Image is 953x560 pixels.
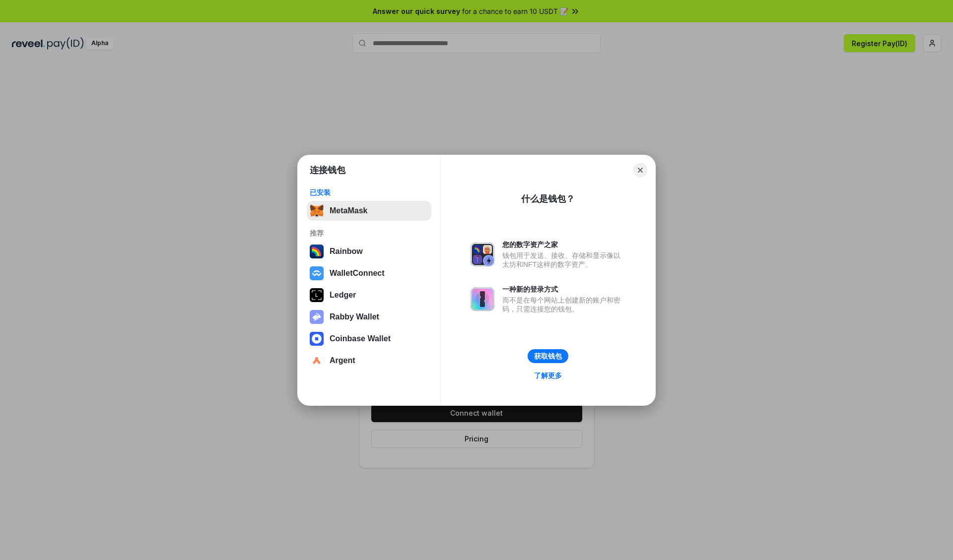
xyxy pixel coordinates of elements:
[307,263,431,283] button: WalletConnect
[633,163,647,177] button: Close
[310,310,324,324] img: svg+xml,%3Csvg%20xmlns%3D%22http%3A%2F%2Fwww.w3.org%2F2000%2Fsvg%22%20fill%3D%22none%22%20viewBox...
[310,204,324,218] img: svg+xml,%3Csvg%20fill%3D%22none%22%20height%3D%2233%22%20viewBox%3D%220%200%2035%2033%22%20width%...
[307,307,431,327] button: Rabby Wallet
[330,247,363,256] div: Rainbow
[330,269,385,278] div: WalletConnect
[307,351,431,371] button: Argent
[330,312,379,321] div: Rabby Wallet
[310,288,324,302] img: svg+xml,%3Csvg%20xmlns%3D%22http%3A%2F%2Fwww.w3.org%2F2000%2Fsvg%22%20width%3D%2228%22%20height%3...
[330,356,355,365] div: Argent
[521,193,575,205] div: 什么是钱包？
[307,242,431,261] button: Rainbow
[471,243,494,266] img: svg+xml,%3Csvg%20xmlns%3D%22http%3A%2F%2Fwww.w3.org%2F2000%2Fsvg%22%20fill%3D%22none%22%20viewBox...
[310,229,428,238] div: 推荐
[310,266,324,280] img: svg+xml,%3Csvg%20width%3D%2228%22%20height%3D%2228%22%20viewBox%3D%220%200%2028%2028%22%20fill%3D...
[307,285,431,305] button: Ledger
[471,287,494,311] img: svg+xml,%3Csvg%20xmlns%3D%22http%3A%2F%2Fwww.w3.org%2F2000%2Fsvg%22%20fill%3D%22none%22%20viewBox...
[330,206,367,215] div: MetaMask
[502,285,625,294] div: 一种新的登录方式
[310,164,345,176] h1: 连接钱包
[310,354,324,368] img: svg+xml,%3Csvg%20width%3D%2228%22%20height%3D%2228%22%20viewBox%3D%220%200%2028%2028%22%20fill%3D...
[307,329,431,349] button: Coinbase Wallet
[534,352,562,361] div: 获取钱包
[528,369,568,382] a: 了解更多
[534,371,562,380] div: 了解更多
[528,349,568,363] button: 获取钱包
[330,291,356,300] div: Ledger
[502,296,625,313] div: 而不是在每个网站上创建新的账户和密码，只需连接您的钱包。
[310,245,324,258] img: svg+xml,%3Csvg%20width%3D%22120%22%20height%3D%22120%22%20viewBox%3D%220%200%20120%20120%22%20fil...
[330,334,391,343] div: Coinbase Wallet
[310,332,324,346] img: svg+xml,%3Csvg%20width%3D%2228%22%20height%3D%2228%22%20viewBox%3D%220%200%2028%2028%22%20fill%3D...
[310,188,428,197] div: 已安装
[502,240,625,249] div: 您的数字资产之家
[307,201,431,221] button: MetaMask
[502,251,625,269] div: 钱包用于发送、接收、存储和显示像以太坊和NFT这样的数字资产。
